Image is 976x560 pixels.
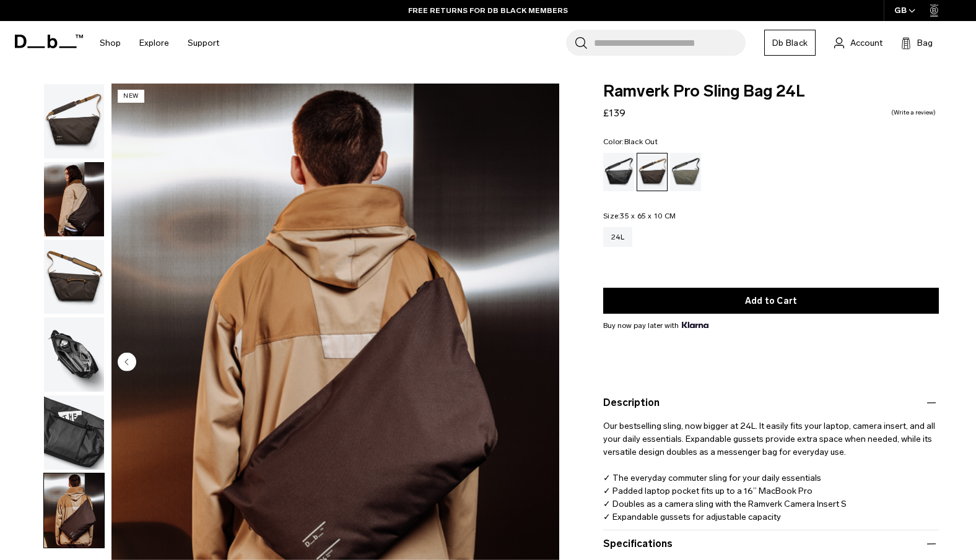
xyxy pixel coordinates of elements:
button: Ramverk Pro Sling Bag 24L Espresso [43,239,105,315]
button: Add to Cart [603,288,939,314]
button: Ramverk Pro Sling Bag 24L Espresso [43,317,105,392]
img: Ramverk Pro Sling Bag 24L Espresso [44,162,104,236]
button: Description [603,395,939,410]
img: Ramverk Pro Sling Bag 24L Espresso [44,317,104,392]
a: Shop [100,21,121,65]
a: Black Out [603,153,634,191]
p: New [118,90,144,103]
button: Specifications [603,536,939,551]
span: Ramverk Pro Sling Bag 24L [603,84,939,100]
a: Account [834,35,882,50]
span: Buy now pay later with [603,320,708,331]
span: 35 x 65 x 10 CM [620,212,676,220]
button: Previous slide [118,352,136,373]
p: Our bestselling sling, now bigger at 24L. It easily fits your laptop, camera insert, and all your... [603,410,939,523]
a: Explore [139,21,169,65]
a: Forest Green [670,153,701,191]
img: Ramverk Pro Sling Bag 24L Espresso [44,395,104,470]
span: £139 [603,107,625,119]
span: Black Out [624,137,658,146]
button: Ramverk Pro Sling Bag 24L Espresso [43,84,105,159]
span: Account [850,37,882,50]
a: Espresso [637,153,668,191]
img: Ramverk Pro Sling Bag 24L Espresso [44,240,104,314]
img: Ramverk Pro Sling Bag 24L Espresso [44,84,104,158]
legend: Color: [603,138,658,145]
a: 24L [603,227,632,247]
a: FREE RETURNS FOR DB BLACK MEMBERS [408,5,568,16]
a: Support [188,21,219,65]
img: {"height" => 20, "alt" => "Klarna"} [682,322,708,328]
a: Write a review [891,110,936,116]
a: Db Black [764,30,816,56]
span: Bag [917,37,933,50]
button: Ramverk Pro Sling Bag 24L Espresso [43,473,105,548]
button: Ramverk Pro Sling Bag 24L Espresso [43,395,105,470]
button: Bag [901,35,933,50]
legend: Size: [603,212,676,220]
img: Ramverk Pro Sling Bag 24L Espresso [44,473,104,548]
button: Ramverk Pro Sling Bag 24L Espresso [43,162,105,237]
nav: Main Navigation [90,21,229,65]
